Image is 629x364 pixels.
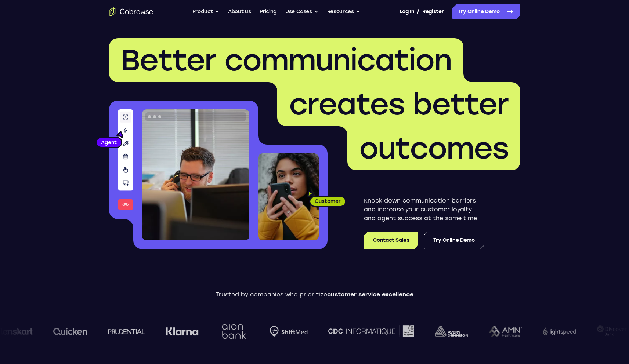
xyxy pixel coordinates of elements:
a: Try Online Demo [424,232,484,249]
img: avery-dennison [429,326,462,337]
a: Register [422,4,444,19]
a: Go to the home page [109,7,153,16]
button: Use Cases [285,4,318,19]
img: Aion Bank [213,317,243,346]
a: Log In [400,4,414,19]
button: Product [192,4,220,19]
img: Klarna [160,327,193,336]
span: / [417,7,419,16]
span: creates better [289,87,509,122]
img: prudential [102,328,139,334]
img: A customer support agent talking on the phone [142,109,249,240]
span: Better communication [121,43,452,78]
a: Pricing [260,4,276,19]
a: Try Online Demo [452,4,520,19]
a: About us [228,4,251,19]
img: AMN Healthcare [483,326,516,337]
p: Knock down communication barriers and increase your customer loyalty and agent success at the sam... [364,196,484,223]
img: A customer holding their phone [258,153,319,240]
span: customer service excellence [327,291,413,298]
img: CDC Informatique [322,325,408,337]
span: outcomes [359,131,509,166]
button: Resources [327,4,360,19]
img: Shiftmed [264,326,302,337]
a: Contact Sales [364,232,418,249]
